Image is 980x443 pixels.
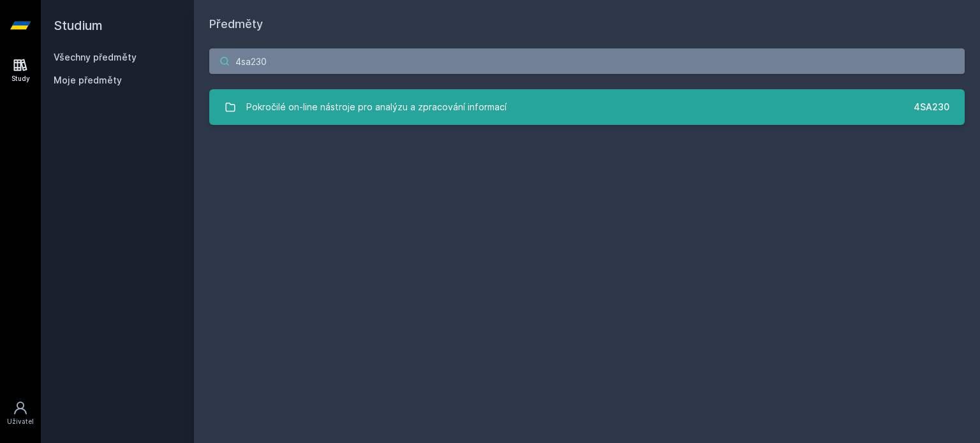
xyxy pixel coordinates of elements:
[3,51,38,90] a: Study
[209,48,965,74] input: Název nebo ident předmětu…
[209,15,965,33] h1: Předměty
[7,417,34,426] div: Uživatel
[209,89,965,125] a: Pokročilé on-line nástroje pro analýzu a zpracování informací 4SA230
[54,52,137,62] a: Všechny předměty
[3,394,38,433] a: Uživatel
[246,94,507,120] div: Pokročilé on-line nástroje pro analýzu a zpracování informací
[914,101,949,113] div: 4SA230
[11,74,30,84] div: Study
[54,74,122,87] span: Moje předměty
